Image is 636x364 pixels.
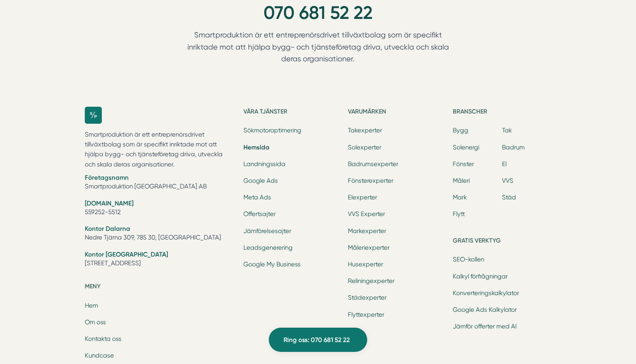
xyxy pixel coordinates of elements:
[453,289,519,297] a: Konverteringskalkylator
[453,107,551,119] h5: Branscher
[85,302,98,309] a: Hem
[243,143,270,151] a: Hemsida
[243,127,301,134] a: Sökmotoroptimering
[502,194,516,201] a: Städ
[453,160,474,168] a: Fönster
[453,306,517,313] a: Google Ads Kalkylator
[502,127,512,134] a: Tak
[269,328,367,352] a: Ring oss: 070 681 52 22
[85,335,122,342] a: Kontakta oss
[348,144,381,151] a: Solexperter
[502,144,525,151] a: Badrum
[348,294,387,301] a: Städexperter
[85,250,168,258] strong: Kontor [GEOGRAPHIC_DATA]
[453,256,484,263] a: SEO-kollen
[85,319,106,326] a: Om oss
[348,210,385,218] a: VVS Experter
[453,236,551,248] h5: Gratis verktyg
[284,335,350,345] span: Ring oss: 070 681 52 22
[348,244,390,251] a: Måleriexperter
[348,261,383,268] a: Husexperter
[348,127,382,134] a: Takexperter
[502,160,507,168] a: El
[453,194,467,201] a: Mark
[85,282,234,294] h5: Meny
[348,277,394,285] a: Reliningexperter
[243,244,293,251] a: Leadsgenerering
[243,160,285,168] a: Landningssida
[243,107,342,119] h5: Våra tjänster
[348,311,384,318] a: Flyttexperter
[85,199,234,218] li: 559252-5512
[243,210,276,218] a: Offertsajter
[85,130,234,170] p: Smartproduktion är ett entreprenörsdrivet tillväxtbolag som är specifikt inriktade mot att hjälpa...
[243,261,301,268] a: Google My Business
[85,199,134,207] strong: [DOMAIN_NAME]
[453,127,468,134] a: Bygg
[85,250,234,269] li: [STREET_ADDRESS]
[263,2,373,23] a: 070 681 52 22
[348,107,446,119] h5: Varumärken
[453,323,517,330] a: Jämför offerter med AI
[243,227,291,235] a: Jämförelsesajter
[173,29,463,68] p: Smartproduktion är ett entreprenörsdrivet tillväxtbolag som är specifikt inriktade mot att hjälpa...
[453,210,465,218] a: Flytt
[85,173,234,193] li: Smartproduktion [GEOGRAPHIC_DATA] AB
[243,177,278,184] a: Google Ads
[243,194,271,201] a: Meta Ads
[453,273,508,280] a: Kalkyl förfrågningar
[502,177,513,184] a: VVS
[348,160,398,168] a: Badrumsexperter
[453,177,470,184] a: Måleri
[85,224,234,244] li: Nedre Tjärna 309, 785 30, [GEOGRAPHIC_DATA]
[85,352,114,359] a: Kundcase
[85,174,129,181] strong: Företagsnamn
[348,227,386,235] a: Markexperter
[85,225,130,232] strong: Kontor Dalarna
[453,144,479,151] a: Solenergi
[348,177,393,184] a: Fönsterexperter
[348,194,377,201] a: Elexperter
